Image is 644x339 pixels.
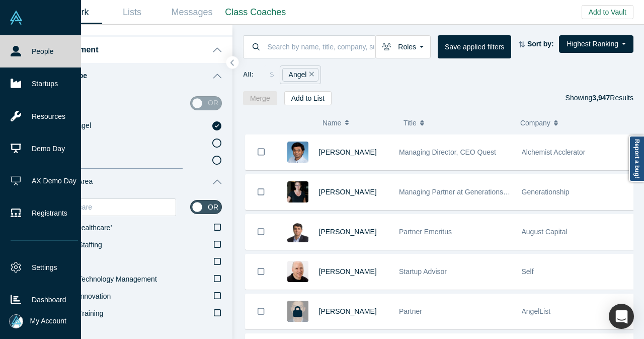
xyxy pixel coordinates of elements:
a: Report a bug! [629,135,644,182]
button: Bookmark [246,254,277,289]
button: Highest Ranking [559,35,633,53]
span: Managing Partner at Generationship [399,188,513,196]
button: Bookmark [246,175,277,210]
button: Investor Type [32,63,232,89]
span: Generationship [522,188,570,196]
img: Mia Scott's Account [9,314,23,328]
input: Search Investment Area [57,200,176,214]
img: Vivek Mehra's Profile Image [287,221,308,242]
a: [PERSON_NAME] [319,188,377,196]
span: My Account [30,316,66,326]
span: Self [522,267,534,276]
div: Showing [566,91,633,105]
span: Partner [399,307,422,315]
button: Bookmark [246,215,277,249]
button: Add to Vault [582,5,633,19]
span: Title [404,112,417,133]
strong: Sort by: [527,40,554,48]
a: Lists [102,1,162,24]
button: Bookmark [246,294,277,329]
span: All: [243,70,254,80]
button: Add to List [284,91,332,105]
button: Name [323,112,393,133]
img: Gnani Palanikumar's Profile Image [287,142,308,163]
a: [PERSON_NAME] [319,267,377,276]
div: Angel [282,68,318,82]
span: Company [520,112,550,133]
span: Name [323,112,341,133]
span: AngelList [522,307,551,315]
a: [PERSON_NAME] [319,307,377,315]
span: Angel [73,121,91,129]
button: Investment Area [32,169,232,195]
strong: 3,947 [592,94,610,102]
a: [PERSON_NAME] [319,148,377,156]
a: Messages [162,1,222,24]
button: Save applied filters [438,35,511,58]
a: Class Coaches [222,1,289,24]
span: Managing Director, CEO Quest [399,148,496,156]
button: Merge [243,91,277,105]
input: Search by name, title, company, summary, expertise, investment criteria or topics of focus [267,35,375,58]
button: My Account [9,314,66,328]
img: Rachel Chalmers's Profile Image [287,181,308,202]
span: Healthcare Technology Management [42,275,157,283]
button: Bookmark [246,134,277,170]
button: Roles [375,35,431,58]
button: Remove Filter [306,69,314,81]
button: Company [520,112,626,133]
button: Investment [32,35,232,63]
span: Partner Emeritus [399,228,452,236]
span: Results [592,94,633,102]
img: Adam Frankl's Profile Image [287,261,308,282]
button: Title [404,112,510,133]
span: Startup Advisor [399,267,447,276]
a: [PERSON_NAME] [319,228,377,236]
img: Alchemist Vault Logo [9,11,23,25]
span: August Capital [522,228,568,236]
span: Alchemist Acclerator [522,148,586,156]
